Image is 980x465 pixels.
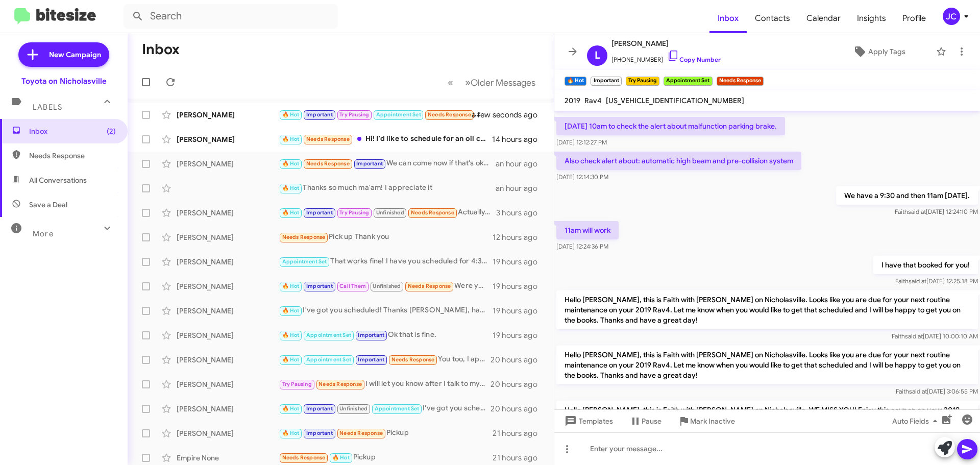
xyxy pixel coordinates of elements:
[621,412,670,430] button: Pause
[849,4,894,33] a: Insights
[33,103,62,112] span: Labels
[667,56,721,63] a: Copy Number
[279,403,491,414] div: I've got you scheduled! Thanks [PERSON_NAME], have a great day!
[279,133,492,145] div: Hi! I'd like to schedule for an oil change!
[177,330,279,340] div: [PERSON_NAME]
[798,4,849,33] span: Calendar
[884,412,949,430] button: Auto Fields
[565,77,586,86] small: 🔥 Hot
[556,242,608,250] span: [DATE] 12:24:36 PM
[493,306,546,316] div: 19 hours ago
[306,136,350,142] span: Needs Response
[892,412,941,430] span: Auto Fields
[282,381,312,387] span: Try Pausing
[177,134,279,144] div: [PERSON_NAME]
[279,256,493,267] div: That works fine! I have you scheduled for 4:30 PM - [DATE]. Let me know if you need anything else...
[49,50,101,60] span: New Campaign
[471,77,535,88] span: Older Messages
[556,401,978,439] p: Hello [PERSON_NAME], this is Faith with [PERSON_NAME] on Nicholasville. WE MISS YOU! Enjoy this c...
[29,200,67,210] span: Save a Deal
[177,404,279,414] div: [PERSON_NAME]
[905,332,923,340] span: said at
[373,283,401,289] span: Unfinished
[279,207,496,218] div: Actually, it needs both oil change *and* tire, so can i do both deals? And i could bring it [DATE...
[282,332,300,338] span: 🔥 Hot
[124,4,338,29] input: Search
[493,257,546,267] div: 19 hours ago
[339,283,366,289] span: Call Them
[282,307,300,314] span: 🔥 Hot
[591,77,621,86] small: Important
[29,151,116,161] span: Needs Response
[496,159,546,169] div: an hour ago
[339,111,369,118] span: Try Pausing
[142,41,180,58] h1: Inbox
[492,134,546,144] div: 14 hours ago
[177,159,279,169] div: [PERSON_NAME]
[493,330,546,340] div: 19 hours ago
[491,404,546,414] div: 20 hours ago
[868,42,905,61] span: Apply Tags
[306,111,333,118] span: Important
[29,175,87,185] span: All Conversations
[717,77,764,86] small: Needs Response
[279,354,491,365] div: You too, I appreciate it
[177,110,279,120] div: [PERSON_NAME]
[909,277,926,285] span: said at
[306,356,351,363] span: Appointment Set
[747,4,798,33] span: Contacts
[282,209,300,216] span: 🔥 Hot
[556,173,608,181] span: [DATE] 12:14:30 PM
[484,110,546,120] div: a few seconds ago
[279,158,496,169] div: We can come now if that's ok. My husband has an oil change scheduled at 3. I just found out about.
[376,111,421,118] span: Appointment Set
[279,182,496,194] div: Thanks so much ma'am! I appreciate it
[279,378,491,390] div: I will let you know after I talk to my wife
[556,290,978,329] p: Hello [PERSON_NAME], this is Faith with [PERSON_NAME] on Nicholasville. Looks like you are due fo...
[279,452,493,463] div: Pickup
[282,258,327,265] span: Appointment Set
[459,72,542,93] button: Next
[177,306,279,316] div: [PERSON_NAME]
[306,405,333,412] span: Important
[306,209,333,216] span: Important
[491,379,546,389] div: 20 hours ago
[428,111,471,118] span: Needs Response
[491,355,546,365] div: 20 hours ago
[664,77,712,86] small: Appointment Set
[391,356,435,363] span: Needs Response
[892,332,978,340] span: Faith [DATE] 10:00:10 AM
[556,117,785,135] p: [DATE] 10am to check the alert about malfunction parking brake.
[556,221,619,239] p: 11am will work
[375,405,420,412] span: Appointment Set
[595,47,600,64] span: L
[496,208,546,218] div: 3 hours ago
[279,329,493,341] div: Ok that is fine.
[442,72,459,93] button: Previous
[836,186,978,205] p: We have a 9:30 and then 11am [DATE].
[356,160,383,167] span: Important
[556,138,607,146] span: [DATE] 12:12:27 PM
[107,126,116,136] span: (2)
[33,229,54,238] span: More
[282,454,326,461] span: Needs Response
[611,50,721,65] span: [PHONE_NUMBER]
[279,231,493,243] div: Pick up Thank you
[306,283,333,289] span: Important
[332,454,350,461] span: 🔥 Hot
[448,76,453,89] span: «
[177,208,279,218] div: [PERSON_NAME]
[493,453,546,463] div: 21 hours ago
[21,76,107,86] div: Toyota on Nicholasville
[894,4,934,33] span: Profile
[411,209,454,216] span: Needs Response
[279,427,493,439] div: Pickup
[606,96,744,105] span: [US_VEHICLE_IDENTIFICATION_NUMBER]
[493,428,546,438] div: 21 hours ago
[279,280,493,292] div: Were you able to get me booked for my car service?
[177,257,279,267] div: [PERSON_NAME]
[282,405,300,412] span: 🔥 Hot
[318,381,362,387] span: Needs Response
[895,208,978,215] span: Faith [DATE] 12:24:10 PM
[584,96,602,105] span: Rav4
